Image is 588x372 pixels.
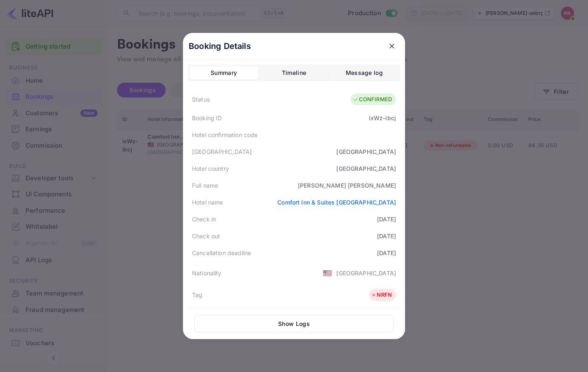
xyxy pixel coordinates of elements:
[277,199,396,206] a: Comfort Inn & Suites [GEOGRAPHIC_DATA]
[192,198,223,207] div: Hotel name
[192,114,222,122] div: Booking ID
[377,249,396,257] div: [DATE]
[336,164,396,173] div: [GEOGRAPHIC_DATA]
[189,40,251,52] p: Booking Details
[346,68,383,78] div: Message log
[192,181,218,190] div: Full name
[298,181,396,190] div: [PERSON_NAME] [PERSON_NAME]
[192,130,258,139] div: Hotel confirmation code
[371,291,392,299] div: NRFN
[260,66,328,79] button: Timeline
[336,147,396,156] div: [GEOGRAPHIC_DATA]
[192,164,229,173] div: Hotel country
[192,269,222,277] div: Nationality
[192,147,252,156] div: [GEOGRAPHIC_DATA]
[211,68,237,78] div: Summary
[192,291,202,299] div: Tag
[369,114,396,122] div: ixWz-ibcj
[192,215,216,223] div: Check in
[330,66,398,79] button: Message log
[194,315,394,332] button: Show Logs
[192,95,210,104] div: Status
[336,269,396,277] div: [GEOGRAPHIC_DATA]
[377,215,396,223] div: [DATE]
[353,95,392,104] div: CONFIRMED
[384,39,399,53] button: close
[282,68,306,78] div: Timeline
[190,66,258,79] button: Summary
[192,249,251,257] div: Cancellation deadline
[377,232,396,240] div: [DATE]
[192,232,220,240] div: Check out
[323,265,332,280] span: United States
